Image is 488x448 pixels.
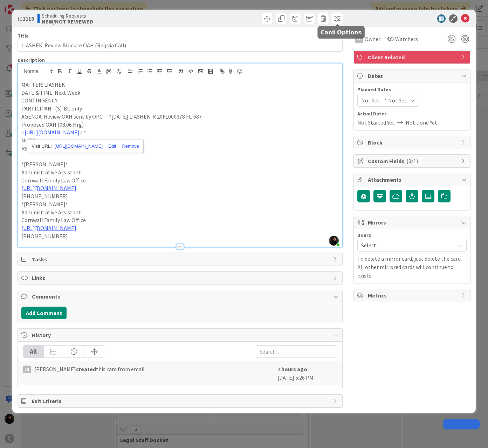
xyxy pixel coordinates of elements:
span: Description [18,57,45,63]
span: Metrics [368,291,458,300]
p: MATTER: LIASHEK [21,81,339,89]
a: [URL][DOMAIN_NAME] [25,129,80,136]
p: AGENDA: Review OAH sent by OPC -- *[DATE] LIASHEK-R 20FL000378 FL-687 [21,113,339,121]
button: Add Comment [21,307,67,319]
span: Comments [32,292,330,301]
p: Proposed OAH (08.06 Hrg) [21,121,339,129]
b: 1119 [23,15,34,22]
span: Exit Criteria [32,397,330,405]
span: Tasks [32,255,330,263]
p: CONTINGENCY: - [21,96,339,105]
a: [URL][DOMAIN_NAME] [21,225,76,232]
span: ( 0/1 ) [406,158,418,165]
span: Dates [368,72,458,80]
p: Administrative Assistant [21,168,339,176]
span: ID [18,14,34,23]
span: Links [32,274,330,282]
span: Select... [361,240,451,250]
span: Board [357,233,372,238]
b: 7 hours ago [277,366,307,373]
span: Not Set [361,96,380,105]
p: Cornwall Family Law Office [21,176,339,185]
span: Custom Fields [368,157,458,165]
span: Block [368,138,458,147]
div: All [23,346,44,357]
p: Administrative Assistant [21,208,339,216]
a: [URL][DOMAIN_NAME] [55,142,103,151]
div: [DATE] 5:26 PM [277,365,337,382]
span: [PERSON_NAME] this card from email [34,365,145,373]
p: Cornwall Family Law Office [21,216,339,224]
span: Scheduling Requests [42,13,93,19]
div: LG [355,35,363,43]
p: *[PERSON_NAME]* [21,200,339,208]
p: [PHONE_NUMBER] [21,192,339,200]
span: Actual Dates [357,110,467,118]
label: Title [18,33,29,39]
div: LG [23,366,31,373]
p: NOTE: - [21,136,339,145]
p: < > * [21,128,339,136]
input: Search... [256,345,337,358]
span: History [32,331,330,339]
span: Watchers [395,35,418,43]
span: Not Set [388,96,407,105]
span: Mirrors [368,218,458,227]
p: REQUESTER & DATE: LG, 09.26 [21,145,339,153]
span: Not Done Yet [406,118,437,127]
a: [URL][DOMAIN_NAME] [21,185,76,192]
b: created [76,366,96,373]
span: Owner [365,35,380,43]
span: Attachments [368,175,458,184]
img: xZDIgFEXJ2bLOewZ7ObDEULuHMaA3y1N.PNG [329,236,339,246]
span: Not Started Yet [357,118,394,127]
p: [PHONE_NUMBER] [21,232,339,240]
p: *[PERSON_NAME]* [21,160,339,168]
p: To delete a mirror card, just delete the card. All other mirrored cards will continue to exists. [357,254,467,280]
p: DATE & TIME: Next Week [21,89,339,97]
p: PARTICIPANT(S): BC only [21,105,339,113]
b: NEW/NOT REVIEWED [42,19,93,24]
input: type card name here... [18,39,343,52]
span: Client Related [368,53,458,61]
h5: Card Options [321,29,362,36]
span: Planned Dates [357,86,467,93]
